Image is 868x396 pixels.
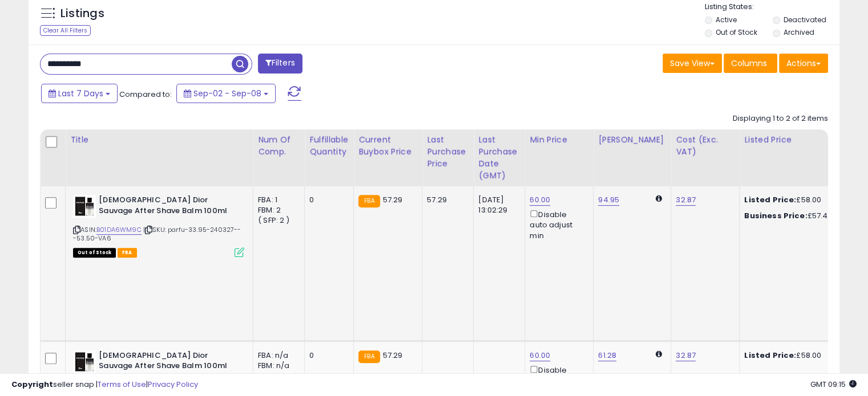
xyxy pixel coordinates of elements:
small: FBA [358,195,380,207]
img: 41EeTRw5pjL._SL40_.jpg [73,195,96,218]
div: ( SFP: 2 ) [258,215,296,226]
a: 32.87 [676,194,696,206]
div: ASIN: [73,195,244,256]
small: FBA [358,350,380,363]
label: Active [716,15,737,25]
button: Last 7 Days [41,84,118,103]
div: Current Buybox Price [358,134,417,158]
div: Disable auto adjust min [530,208,584,241]
div: 0 [309,195,345,205]
div: FBM: 2 [258,205,296,215]
label: Archived [783,27,814,37]
button: Columns [724,54,777,73]
a: 61.28 [598,350,616,361]
b: Listed Price: [744,194,796,205]
b: Listed Price: [744,350,796,361]
div: FBA: 1 [258,195,296,205]
div: £58.00 [744,195,839,205]
span: Compared to: [119,89,172,100]
button: Actions [779,54,828,73]
div: Min Price [530,134,588,146]
a: 32.87 [676,350,696,361]
h5: Listings [60,6,104,22]
span: All listings that are currently out of stock and unavailable for purchase on Amazon [73,248,116,258]
span: 57.29 [383,194,403,205]
span: 2025-09-16 09:15 GMT [810,379,857,390]
p: Listing States: [705,2,839,13]
img: 41EeTRw5pjL._SL40_.jpg [73,350,96,373]
span: 57.29 [383,350,403,361]
a: 60.00 [530,350,550,361]
div: Cost (Exc. VAT) [676,134,734,158]
div: FBM: n/a [258,361,296,371]
a: 94.95 [598,194,619,206]
div: [DATE] 13:02:29 [478,195,516,215]
label: Out of Stock [716,27,757,37]
a: Privacy Policy [148,379,198,390]
button: Filters [258,54,302,74]
a: 60.00 [530,194,550,206]
b: [DEMOGRAPHIC_DATA] Dior Sauvage After Shave Balm 100ml [99,195,237,219]
div: £58.00 [744,350,839,361]
span: Last 7 Days [58,88,103,99]
button: Save View [663,54,722,73]
div: £57.46 [744,211,839,221]
span: | SKU: parfu-33.95-240327---53.50-VA6 [73,225,241,242]
span: FBA [118,248,137,258]
div: FBA: n/a [258,350,296,361]
div: Fulfillable Quantity [309,134,349,158]
div: Listed Price [744,134,843,146]
b: [DEMOGRAPHIC_DATA] Dior Sauvage After Shave Balm 100ml [99,350,237,374]
div: 57.29 [427,195,465,205]
div: Displaying 1 to 2 of 2 items [733,113,828,124]
div: Last Purchase Date (GMT) [478,134,520,182]
div: 0 [309,350,345,361]
div: [PERSON_NAME] [598,134,666,146]
span: Sep-02 - Sep-08 [193,88,261,99]
div: Title [70,134,248,146]
b: Business Price: [744,210,807,221]
label: Deactivated [783,15,826,25]
button: Sep-02 - Sep-08 [176,84,276,103]
a: Terms of Use [98,379,146,390]
span: Columns [731,58,767,69]
strong: Copyright [11,379,53,390]
div: Clear All Filters [40,25,91,36]
div: Num of Comp. [258,134,300,158]
a: B01DA6WM9C [96,225,142,235]
div: Last Purchase Price [427,134,469,170]
div: seller snap | | [11,379,198,390]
